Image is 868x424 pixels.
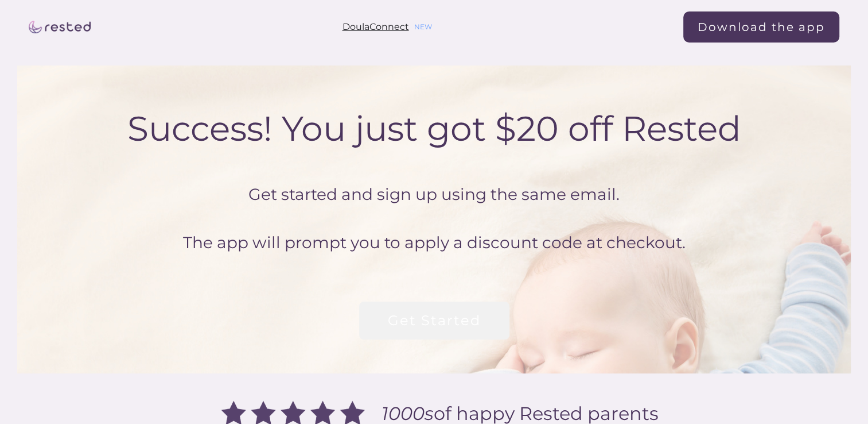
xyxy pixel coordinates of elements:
a: Get Started [359,302,509,340]
div: Success! You just got $20 off Rested [59,65,809,169]
a: DoulaConnect [342,19,409,35]
div: Download the app [698,18,825,36]
div: of happy Rested parents [376,406,659,422]
div: Get started and sign up using the same email. The app will prompt you to apply a discount code at... [59,169,809,268]
div: NEW [414,19,432,35]
a: Download the app [683,11,839,43]
div: Get Started [388,313,481,328]
a: home [29,21,91,33]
